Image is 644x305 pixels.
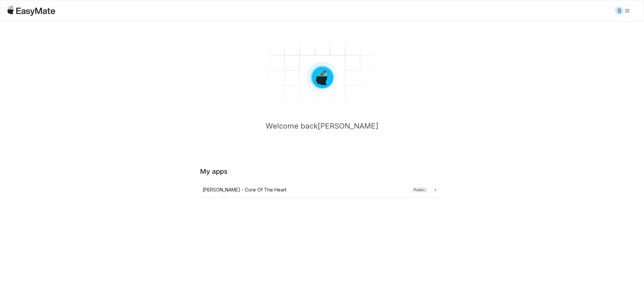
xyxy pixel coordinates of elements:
[203,186,286,194] p: [PERSON_NAME] - Core Of The Heart
[266,121,378,142] p: Welcome back [PERSON_NAME]
[200,167,227,176] h2: My apps
[411,187,428,193] span: Public
[200,182,444,198] a: [PERSON_NAME] - Core Of The HeartPublic
[615,7,623,15] div: S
